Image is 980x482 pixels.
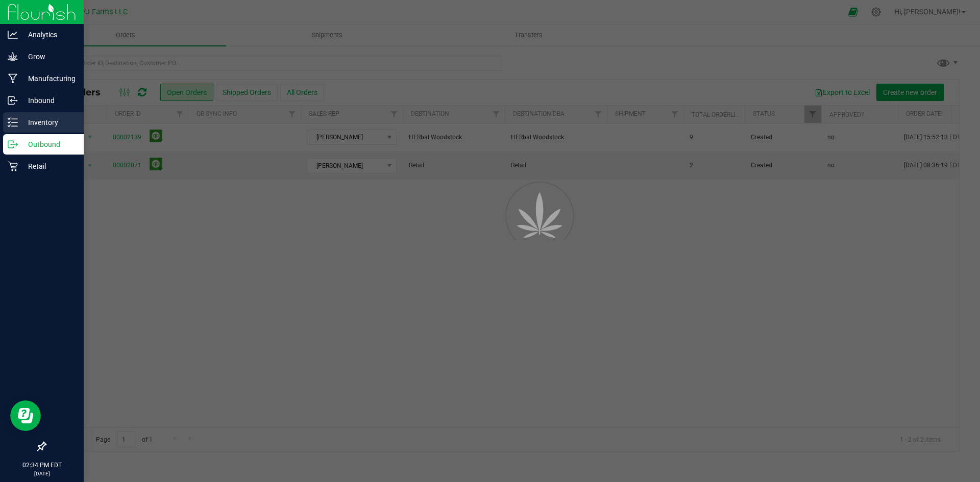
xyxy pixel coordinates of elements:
[8,52,18,62] inline-svg: Grow
[18,160,79,172] p: Retail
[8,117,18,128] inline-svg: Inventory
[18,94,79,107] p: Inbound
[18,50,79,63] p: Grow
[8,139,18,149] inline-svg: Outbound
[18,116,79,129] p: Inventory
[10,400,41,431] iframe: Resource center
[5,461,79,470] p: 02:34 PM EDT
[18,29,79,41] p: Analytics
[8,161,18,171] inline-svg: Retail
[5,470,79,477] p: [DATE]
[18,138,79,150] p: Outbound
[18,72,79,85] p: Manufacturing
[8,95,18,106] inline-svg: Inbound
[8,30,18,40] inline-svg: Analytics
[8,73,18,84] inline-svg: Manufacturing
